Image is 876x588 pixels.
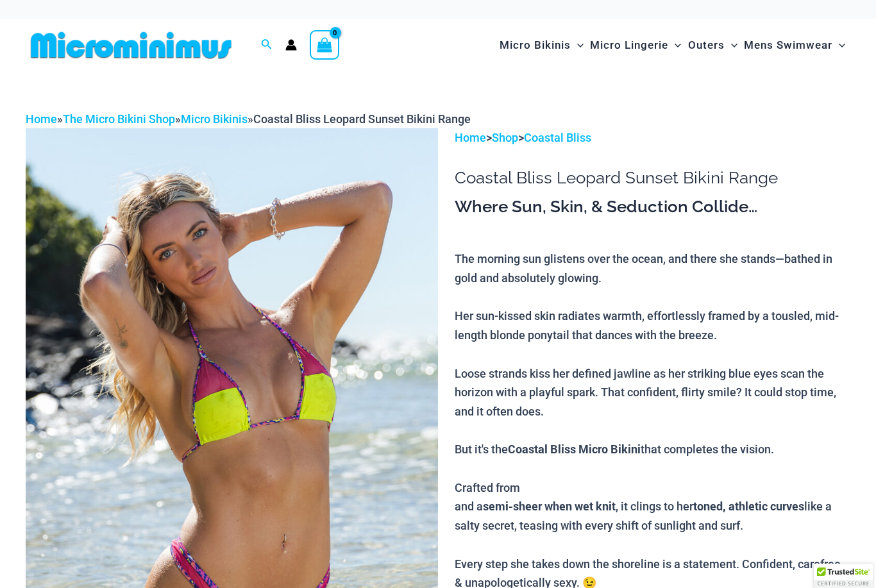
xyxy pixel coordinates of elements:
[492,131,518,144] a: Shop
[832,29,845,62] span: Menu Toggle
[571,29,584,62] span: Menu Toggle
[310,30,339,60] a: View Shopping Cart, empty
[63,112,175,126] a: The Micro Bikini Shop
[814,564,873,588] div: TrustedSite Certified
[693,498,804,514] b: toned, athletic curves
[524,131,591,144] a: Coastal Bliss
[455,196,850,218] h3: Where Sun, Skin, & Seduction Collide…
[285,39,297,51] a: Account icon link
[508,441,641,457] b: Coastal Bliss Micro Bikini
[496,26,587,65] a: Micro BikinisMenu ToggleMenu Toggle
[455,168,850,188] h1: Coastal Bliss Leopard Sunset Bikini Range
[688,29,725,62] span: Outers
[26,112,471,126] span: » » »
[590,29,668,62] span: Micro Lingerie
[725,29,737,62] span: Menu Toggle
[26,112,57,126] a: Home
[455,128,850,147] p: > >
[587,26,684,65] a: Micro LingerieMenu ToggleMenu Toggle
[741,26,848,65] a: Mens SwimwearMenu ToggleMenu Toggle
[500,29,571,62] span: Micro Bikinis
[261,37,273,53] a: Search icon link
[668,29,681,62] span: Menu Toggle
[181,112,248,126] a: Micro Bikinis
[483,498,616,514] b: semi-sheer when wet knit
[685,26,741,65] a: OutersMenu ToggleMenu Toggle
[744,29,832,62] span: Mens Swimwear
[455,131,486,144] a: Home
[253,112,471,126] span: Coastal Bliss Leopard Sunset Bikini Range
[26,31,237,60] img: MM SHOP LOGO FLAT
[494,24,850,67] nav: Site Navigation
